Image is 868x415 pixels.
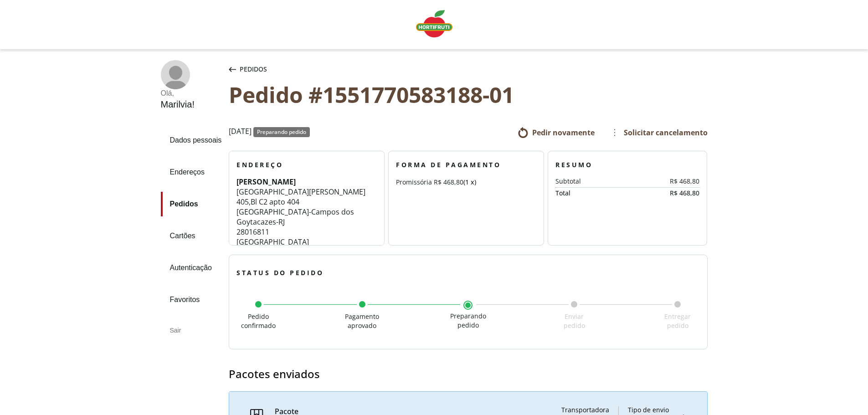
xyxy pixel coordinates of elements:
span: RJ [278,217,285,227]
div: Tipo de envio [628,406,669,414]
span: Bl C2 apto 404 [251,197,299,207]
span: [GEOGRAPHIC_DATA] [236,207,309,217]
span: [DATE] [229,127,252,137]
span: - [276,217,278,227]
span: Preparando pedido [450,312,486,329]
a: Solicitar cancelamento [609,125,708,140]
a: Pedir novamente [518,127,595,138]
div: R$ 468,80 [627,190,699,197]
div: R$ 468,80 [642,178,699,185]
span: [GEOGRAPHIC_DATA][PERSON_NAME] [236,187,365,197]
span: Entregar pedido [664,312,691,330]
span: [GEOGRAPHIC_DATA] [236,237,309,247]
strong: [PERSON_NAME] [236,177,296,187]
h3: Endereço [236,160,377,169]
h3: Forma de Pagamento [396,160,536,169]
a: Endereços [161,160,222,184]
a: Pedidos [161,192,222,216]
a: Favoritos [161,287,222,312]
h3: Resumo [555,160,699,169]
button: Pedidos [227,60,269,78]
div: Subtotal [555,178,642,185]
h3: Pacotes enviados [229,368,707,380]
span: Enviar pedido [564,312,585,330]
div: Marilvia ! [161,99,195,110]
div: Promissória [396,177,536,187]
div: Sair [161,319,222,341]
a: Cartões [161,224,222,248]
span: Pedidos [240,65,267,74]
span: 405 [236,197,249,207]
span: Pagamento aprovado [345,312,379,330]
span: , [249,197,251,207]
span: 28016811 [236,227,269,237]
img: Logo [416,10,452,37]
span: - [309,207,311,217]
a: Logo [412,6,456,43]
span: Pedido confirmado [241,312,276,330]
span: (1 x) [463,178,476,186]
span: Campos dos Goytacazes [236,207,354,227]
div: Olá , [161,89,195,97]
span: Pedir novamente [532,128,595,138]
div: Pedido #1551770583188-01 [229,82,707,107]
div: Total [555,190,627,197]
span: Preparando pedido [257,128,306,136]
a: Dados pessoais [161,128,222,153]
div: Transportadora [561,406,609,414]
a: Autenticação [161,256,222,280]
span: R$ 468,80 [434,178,463,186]
span: Status do pedido [236,268,324,277]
